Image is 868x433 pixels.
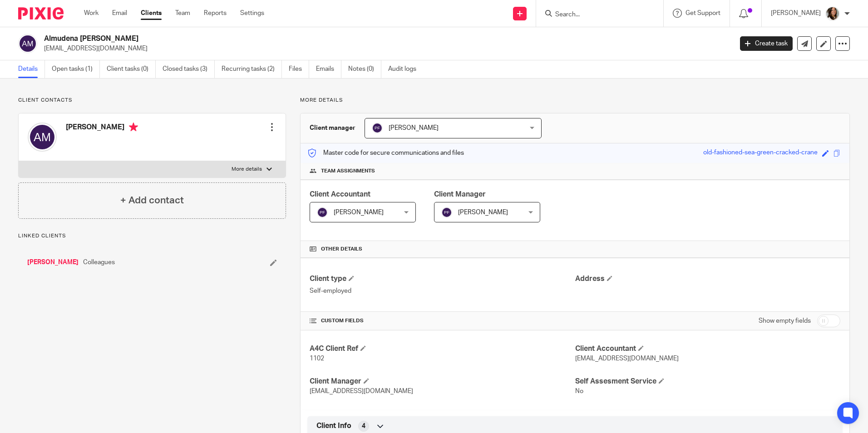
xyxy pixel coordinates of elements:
[316,60,341,78] a: Emails
[28,123,57,152] img: svg%3E
[310,123,355,133] h3: Client manager
[771,9,821,18] p: [PERSON_NAME]
[289,60,309,78] a: Files
[310,344,575,354] h4: A4C Client Ref
[307,148,464,157] p: Master code for secure communications and files
[120,193,184,207] h4: + Add contact
[83,258,115,267] span: Colleagues
[18,7,64,20] img: Pixie
[575,344,840,354] h4: Client Accountant
[204,9,227,18] a: Reports
[310,377,575,386] h4: Client Manager
[316,421,351,431] span: Client Info
[240,9,264,18] a: Settings
[458,209,508,216] span: [PERSON_NAME]
[18,60,45,78] a: Details
[52,60,100,78] a: Open tasks (1)
[348,60,381,78] a: Notes (0)
[310,388,413,394] span: [EMAIL_ADDRESS][DOMAIN_NAME]
[825,6,840,21] img: DSC_4833.jpg
[740,36,793,51] a: Create task
[703,148,818,158] div: old-fashioned-sea-green-cracked-crane
[317,207,328,218] img: svg%3E
[686,10,720,16] span: Get Support
[84,9,99,18] a: Work
[310,355,324,362] span: 1102
[163,60,215,78] a: Closed tasks (3)
[575,355,679,362] span: [EMAIL_ADDRESS][DOMAIN_NAME]
[310,317,575,325] h4: CUSTOM FIELDS
[321,246,362,253] span: Other details
[18,97,286,104] p: Client contacts
[175,9,190,18] a: Team
[372,123,383,133] img: svg%3E
[441,207,452,218] img: svg%3E
[362,422,365,431] span: 4
[18,232,286,240] p: Linked clients
[310,286,575,295] p: Self-employed
[27,258,79,267] a: [PERSON_NAME]
[18,34,37,53] img: svg%3E
[310,274,575,284] h4: Client type
[334,209,384,216] span: [PERSON_NAME]
[575,274,840,284] h4: Address
[434,191,486,198] span: Client Manager
[575,377,840,386] h4: Self Assesment Service
[107,60,156,78] a: Client tasks (0)
[388,60,423,78] a: Audit logs
[44,34,590,44] h2: Almudena [PERSON_NAME]
[389,125,439,131] span: [PERSON_NAME]
[129,123,138,132] i: Primary
[44,44,726,53] p: [EMAIL_ADDRESS][DOMAIN_NAME]
[300,97,850,104] p: More details
[112,9,127,18] a: Email
[66,123,138,134] h4: [PERSON_NAME]
[222,60,282,78] a: Recurring tasks (2)
[141,9,162,18] a: Clients
[232,166,262,173] p: More details
[554,11,636,19] input: Search
[575,388,583,394] span: No
[310,191,370,198] span: Client Accountant
[759,316,811,325] label: Show empty fields
[321,167,375,175] span: Team assignments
